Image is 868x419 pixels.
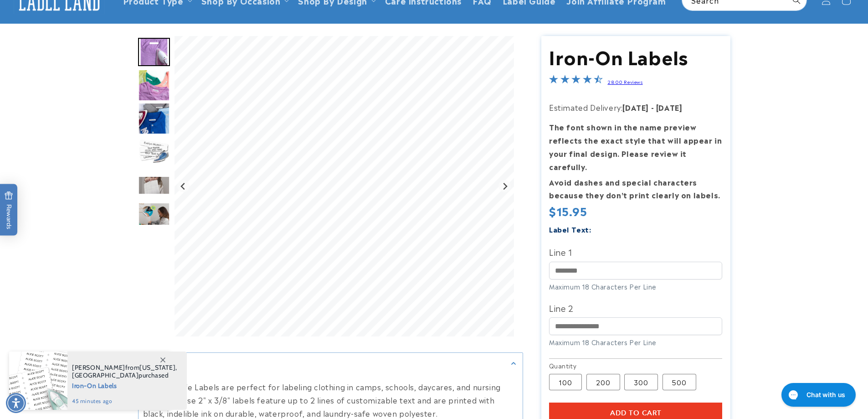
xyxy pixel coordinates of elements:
[549,101,722,114] p: Estimated Delivery:
[549,282,722,291] div: Maximum 18 Characters Per Line
[498,180,511,192] button: Next slide
[624,374,658,390] label: 300
[72,397,177,405] span: 45 minutes ago
[138,136,170,168] div: Go to slide 4
[549,300,722,315] label: Line 2
[138,202,170,234] img: Iron-On Labels - Label Land
[138,176,170,195] img: null
[138,36,170,68] div: Go to slide 1
[622,102,649,113] strong: [DATE]
[5,191,13,229] span: Rewards
[663,374,696,390] label: 500
[72,371,139,379] span: [GEOGRAPHIC_DATA]
[139,353,523,373] summary: Description
[549,204,587,218] span: $15.95
[549,121,722,171] strong: The font shown in the name preview reflects the exact style that will appear in your final design...
[549,44,722,68] h1: Iron-On Labels
[656,102,683,113] strong: [DATE]
[177,180,190,192] button: Go to last slide
[610,409,662,417] span: Add to cart
[777,380,859,410] iframe: Gorgias live chat messenger
[6,393,26,413] div: Accessibility Menu
[549,337,722,347] div: Maximum 18 Characters Per Line
[138,103,170,134] img: Iron on name labels ironed to shirt collar
[549,76,603,87] span: 4.5-star overall rating
[138,69,170,101] div: Go to slide 2
[586,374,620,390] label: 200
[549,374,582,390] label: 100
[607,78,642,85] a: 2800 Reviews
[72,364,177,379] span: from , purchased
[651,102,654,113] strong: -
[138,103,170,134] div: Go to slide 3
[72,379,177,391] span: Iron-On Labels
[138,202,170,234] div: Go to slide 6
[138,136,170,168] img: Iron-on name labels with an iron
[139,363,175,372] span: [US_STATE]
[72,363,125,372] span: [PERSON_NAME]
[138,38,170,66] img: Iron on name label being ironed to shirt
[138,169,170,201] div: Go to slide 5
[549,361,577,370] legend: Quantity
[549,224,591,234] label: Label Text:
[138,69,170,101] img: Iron on name tags ironed to a t-shirt
[549,244,722,259] label: Line 1
[549,176,720,201] strong: Avoid dashes and special characters because they don’t print clearly on labels.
